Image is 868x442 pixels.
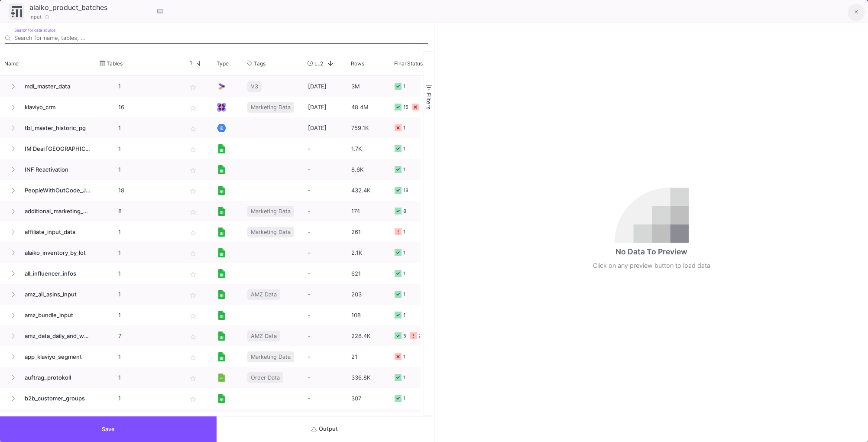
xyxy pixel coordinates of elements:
[303,388,347,409] div: -
[615,188,689,243] img: no-data.svg
[217,331,226,341] img: [Legacy] Google Sheets
[251,222,291,242] span: Marketing Data
[118,139,177,159] p: 1
[4,60,19,67] span: Name
[118,76,177,97] p: 1
[19,139,91,159] span: IM Deal [GEOGRAPHIC_DATA]
[19,367,91,388] span: auftrag_protokoll
[303,221,347,242] div: -
[403,222,405,242] div: 1
[107,60,123,67] span: Tables
[152,3,169,20] button: Hotkeys List
[19,118,91,138] span: tbl_master_historic_pg
[303,117,347,138] div: [DATE]
[19,180,91,201] span: PeopleWithOutCode_June
[251,284,277,305] span: AMZ Data
[403,139,405,159] div: 1
[27,2,149,13] input: Node Title...
[19,388,91,409] span: b2b_customer_groups
[118,409,177,429] p: 1
[118,201,177,221] p: 8
[303,284,347,305] div: -
[118,263,177,284] p: 1
[403,409,405,429] div: 1
[418,326,421,346] div: 2
[403,180,408,201] div: 18
[217,165,226,174] img: [Legacy] Google Sheets
[217,373,226,382] img: [Legacy] CSV
[403,367,405,388] div: 1
[19,409,91,429] span: bing_ads
[347,159,390,180] div: 8.6K
[403,243,405,263] div: 1
[320,60,323,67] span: 2
[347,284,390,305] div: 203
[347,201,390,221] div: 174
[29,13,42,20] span: Input
[118,326,177,346] p: 7
[303,76,347,97] div: [DATE]
[217,311,226,320] img: [Legacy] Google Sheets
[347,409,390,429] div: 4.5K
[425,93,432,110] span: Filters
[217,123,226,133] img: [Legacy] Google BigQuery
[118,284,177,305] p: 1
[118,367,177,388] p: 1
[19,222,91,242] span: affiliate_input_data
[217,248,226,257] img: [Legacy] Google Sheets
[19,326,91,346] span: amz_data_daily_and_weekly_gs
[19,76,91,97] span: mdl_master_data
[217,144,226,153] img: [Legacy] Google Sheets
[217,394,226,403] img: [Legacy] Google Sheets
[217,352,226,361] img: [Legacy] Google Sheets
[251,347,291,367] span: Marketing Data
[347,117,390,138] div: 759.1K
[19,159,91,180] span: INF Reactivation
[118,118,177,138] p: 1
[403,97,408,117] div: 15
[303,263,347,284] div: -
[303,97,347,117] div: [DATE]
[217,82,226,91] img: UI Model
[403,118,405,138] div: 1
[251,326,277,346] span: AMZ Data
[251,201,291,221] span: Marketing Data
[118,222,177,242] p: 1
[593,261,710,270] div: Click on any preview button to load data
[118,305,177,325] p: 1
[347,242,390,263] div: 2.1K
[19,284,91,305] span: amz_all_asins_input
[118,97,177,117] p: 16
[303,138,347,159] div: -
[217,186,226,195] img: [Legacy] Google Sheets
[102,426,115,432] span: Save
[217,103,226,112] img: Integration
[303,367,347,388] div: -
[615,246,687,257] div: No Data To Preview
[254,60,266,67] span: Tags
[19,97,91,117] span: klaviyo_crm
[347,221,390,242] div: 261
[118,243,177,263] p: 1
[347,138,390,159] div: 1.7K
[251,367,280,388] span: Order Data
[347,263,390,284] div: 621
[217,416,433,442] button: Output
[118,159,177,180] p: 1
[394,53,464,73] div: Final Status
[19,305,91,325] span: amz_bundle_input
[19,201,91,221] span: additional_marketing_expenses_monthly
[118,347,177,367] p: 1
[19,263,91,284] span: all_influencer_infos
[251,97,291,117] span: Marketing Data
[403,347,405,367] div: 1
[217,269,226,278] img: [Legacy] Google Sheets
[347,180,390,201] div: 432.4K
[14,35,428,41] input: Search for name, tables, ...
[303,325,347,346] div: -
[347,388,390,409] div: 307
[347,305,390,325] div: 108
[217,207,226,216] img: [Legacy] Google Sheets
[217,290,226,299] img: [Legacy] Google Sheets
[403,326,406,346] div: 5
